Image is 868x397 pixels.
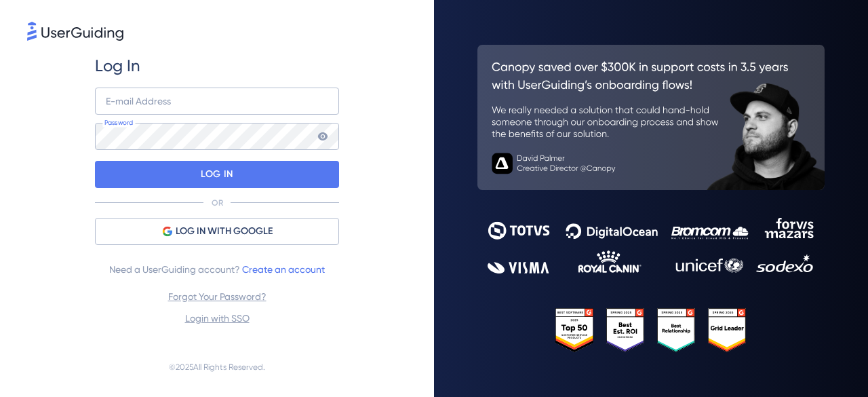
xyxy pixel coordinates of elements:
[95,55,140,77] span: Log In
[555,308,747,352] img: 25303e33045975176eb484905ab012ff.svg
[169,359,265,375] span: © 2025 All Rights Reserved.
[201,164,233,185] p: LOG IN
[212,197,223,208] p: OR
[27,22,123,41] img: 8faab4ba6bc7696a72372aa768b0286c.svg
[176,223,273,240] span: LOG IN WITH GOOGLE
[477,45,825,190] img: 26c0aa7c25a843aed4baddd2b5e0fa68.svg
[185,313,250,324] a: Login with SSO
[242,264,325,275] a: Create an account
[488,218,814,273] img: 9302ce2ac39453076f5bc0f2f2ca889b.svg
[95,88,339,115] input: example@company.com
[109,261,325,278] span: Need a UserGuiding account?
[168,291,267,302] a: Forgot Your Password?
